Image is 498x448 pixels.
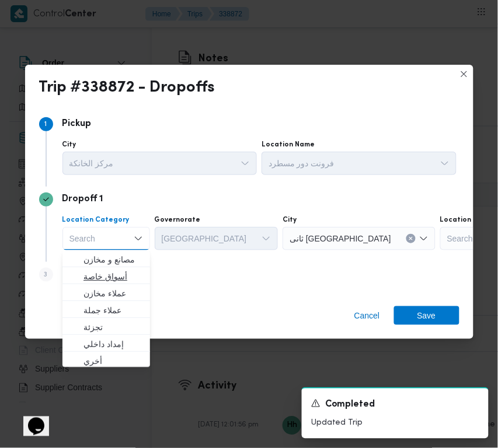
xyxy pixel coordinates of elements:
span: مركز الخانكة [69,156,114,169]
span: مصانع و مخازن [83,253,143,267]
label: Location Name [262,140,315,149]
button: Save [394,306,459,325]
button: تجزئة [62,318,150,335]
span: 1 [45,121,47,128]
p: Dropoff 1 [62,192,103,206]
button: أخري [62,352,150,369]
span: ثانى [GEOGRAPHIC_DATA] [290,232,391,244]
svg: Step 2 is complete [43,196,50,203]
span: Cancel [354,309,380,323]
span: عملاء جملة [83,304,143,318]
label: City [283,215,297,225]
div: Trip #338872 - Dropoffs [39,79,215,97]
button: عملاء جملة [62,302,150,318]
button: Open list of options [419,234,429,243]
span: إمداد داخلي [83,338,143,352]
button: Clear input [406,234,416,243]
span: أسواق خاصة [83,270,143,284]
span: Completed [325,398,375,412]
span: 3 [44,271,48,278]
label: City [62,140,76,149]
p: Updated Trip [311,417,479,429]
div: Notification [311,398,479,412]
span: فرونت دور مسطرد [269,156,335,169]
span: عملاء مخازن [83,287,143,301]
label: Governorate [155,215,201,225]
label: Location Name [440,215,493,225]
button: Closes this modal window [457,67,471,81]
button: إمداد داخلي [62,335,150,352]
label: Location Category [62,215,130,225]
button: Open list of options [262,234,271,243]
button: Open list of options [440,159,450,168]
button: Open list of options [241,159,250,168]
span: [GEOGRAPHIC_DATA] [162,232,247,244]
p: Pickup [62,117,92,131]
iframe: chat widget [12,401,49,436]
span: Save [417,306,436,325]
span: أخري [83,355,143,369]
button: أسواق خاصة [62,268,150,285]
button: مصانع و مخازن [62,251,150,268]
button: Cancel [350,306,385,325]
span: تجزئة [83,321,143,335]
button: عملاء مخازن [62,285,150,302]
button: Close list of options [134,234,143,243]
